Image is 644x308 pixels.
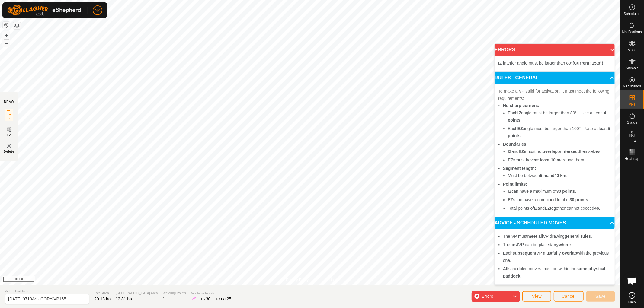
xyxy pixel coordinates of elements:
[495,44,615,56] p-accordion-header: ERRORS
[508,205,611,212] li: Total points of and together cannot exceed .
[163,297,165,301] span: 1
[13,22,21,29] button: Map Layers
[594,206,599,211] b: 46
[513,251,537,256] b: subsequent
[95,7,100,14] span: NK
[628,48,636,52] span: Mobs
[508,197,516,202] b: EZs
[561,149,579,154] b: intersect
[622,30,642,34] span: Notifications
[503,249,611,264] li: Each VP must with the previous one.
[534,206,537,211] b: IZ
[482,294,493,299] span: Errors
[116,291,158,296] span: [GEOGRAPHIC_DATA] Area
[503,103,540,108] b: No sharp corners:
[545,206,550,211] b: EZ
[623,12,640,16] span: Schedules
[508,196,611,203] li: can have a combined total of .
[5,289,89,294] span: Virtual Paddock
[620,290,644,306] a: Help
[163,291,186,296] span: Watering Points
[565,234,591,239] b: general rules
[552,251,577,256] b: fully overlap
[495,56,615,71] p-accordion-content: ERRORS
[495,72,615,84] p-accordion-header: RULES - GENERAL
[498,61,604,65] span: IZ interior angle must be larger than 80° .
[191,291,232,296] span: Available Points
[3,40,10,47] button: –
[508,126,610,138] b: 5 points
[540,173,547,178] b: 5 m
[7,133,11,137] span: EZ
[508,148,611,155] li: and must not or themselves.
[503,182,527,186] b: Point limits:
[8,116,11,121] span: IZ
[570,197,588,202] b: 30 points
[495,217,615,229] p-accordion-header: ADVICE - SCHEDULED MOVES
[495,221,566,225] span: ADVICE - SCHEDULED MOVES
[3,22,10,29] button: Reset Map
[573,61,603,65] b: (Current: 15.8°)
[519,149,527,154] b: EZs
[201,296,210,302] div: EZ
[508,109,611,124] li: Each angle must be larger than 80° – Use at least .
[562,294,576,299] span: Cancel
[508,188,611,195] li: can have a maximum of .
[510,242,518,247] b: first
[517,110,521,115] b: IZ
[4,149,14,154] span: Delete
[503,233,611,240] li: The VP must VP drawing .
[94,291,111,296] span: Total Area
[503,241,611,248] li: The VP can be placed .
[554,173,566,178] b: 40 km
[508,156,611,164] li: must have around them.
[116,297,132,301] span: 12.81 ha
[495,84,615,217] p-accordion-content: RULES - GENERAL
[503,166,536,171] b: Segment length:
[527,234,543,239] b: meet all
[495,47,515,52] span: ERRORS
[508,110,606,122] b: 4 points
[503,142,528,147] b: Boundaries:
[495,75,539,80] span: RULES - GENERAL
[316,277,334,283] a: Contact Us
[194,297,197,301] span: 9
[508,157,516,162] b: EZs
[286,277,309,283] a: Privacy Policy
[517,126,523,131] b: EZ
[7,5,83,16] img: Gallagher Logo
[508,172,611,179] li: Must be between and .
[625,157,639,160] span: Heatmap
[508,125,611,139] li: Each angle must be larger than 100° – Use at least .
[495,229,615,284] p-accordion-content: ADVICE - SCHEDULED MOVES
[623,272,641,290] div: Open chat
[554,291,584,302] button: Cancel
[623,84,641,88] span: Neckbands
[215,296,231,302] div: TOTAL
[595,294,606,299] span: Save
[535,157,560,162] b: at least 10 m
[626,66,639,70] span: Animals
[628,300,636,304] span: Help
[3,32,10,39] button: +
[503,266,508,271] b: All
[227,297,232,301] span: 25
[628,139,636,142] span: Infra
[508,189,511,194] b: IZ
[551,242,571,247] b: anywhere
[191,296,196,302] div: IZ
[206,297,211,301] span: 30
[629,103,635,106] span: VPs
[532,294,542,299] span: View
[543,149,558,154] b: overlap
[94,297,111,301] span: 20.13 ha
[586,291,615,302] button: Save
[627,121,637,124] span: Status
[5,142,13,149] img: VP
[498,89,610,101] span: To make a VP valid for activation, it must meet the following requirements:
[522,291,551,302] button: View
[556,189,575,194] b: 30 points
[4,100,14,104] div: DRAW
[508,149,511,154] b: IZ
[503,265,611,280] li: scheduled moves must be within the .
